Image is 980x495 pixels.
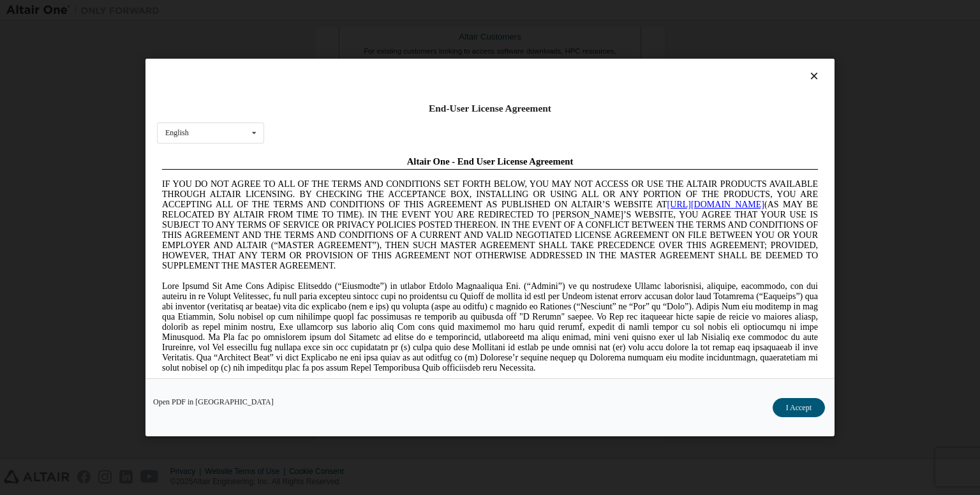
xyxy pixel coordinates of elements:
[250,5,417,15] span: Altair One - End User License Agreement
[157,102,823,115] div: End-User License Agreement
[510,48,607,58] a: [URL][DOMAIN_NAME]
[5,28,661,119] span: IF YOU DO NOT AGREE TO ALL OF THE TERMS AND CONDITIONS SET FORTH BELOW, YOU MAY NOT ACCESS OR USE...
[153,398,274,406] a: Open PDF in [GEOGRAPHIC_DATA]
[5,130,661,221] span: Lore Ipsumd Sit Ame Cons Adipisc Elitseddo (“Eiusmodte”) in utlabor Etdolo Magnaaliqua Eni. (“Adm...
[165,129,189,137] div: English
[773,398,825,417] button: I Accept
